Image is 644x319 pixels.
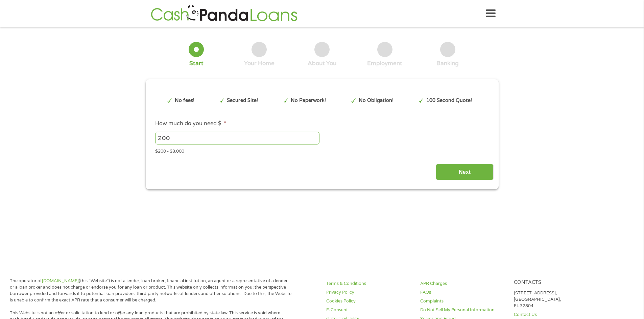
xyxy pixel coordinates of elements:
[42,278,79,284] a: [DOMAIN_NAME]
[155,146,488,155] div: $200 - $3,000
[326,298,412,304] a: Cookies Policy
[149,4,300,23] img: GetLoanNow Logo
[436,164,494,180] input: Next
[10,278,292,303] p: The operator of (this “Website”) is not a lender, loan broker, financial institution, an agent or...
[308,60,336,67] div: About You
[175,97,194,104] p: No fees!
[227,97,258,104] p: Secured Site!
[189,60,204,67] div: Start
[420,307,506,313] a: Do Not Sell My Personal Information
[244,60,275,67] div: Your Home
[420,289,506,296] a: FAQs
[155,120,226,127] label: How much do you need $
[326,289,412,296] a: Privacy Policy
[326,281,412,287] a: Terms & Conditions
[420,298,506,304] a: Complaints
[514,290,600,309] p: [STREET_ADDRESS], [GEOGRAPHIC_DATA], FL 32804.
[326,307,412,313] a: E-Consent
[426,97,472,104] p: 100 Second Quote!
[367,60,402,67] div: Employment
[514,280,600,286] h4: Contacts
[436,60,459,67] div: Banking
[420,281,506,287] a: APR Charges
[291,97,326,104] p: No Paperwork!
[359,97,393,104] p: No Obligation!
